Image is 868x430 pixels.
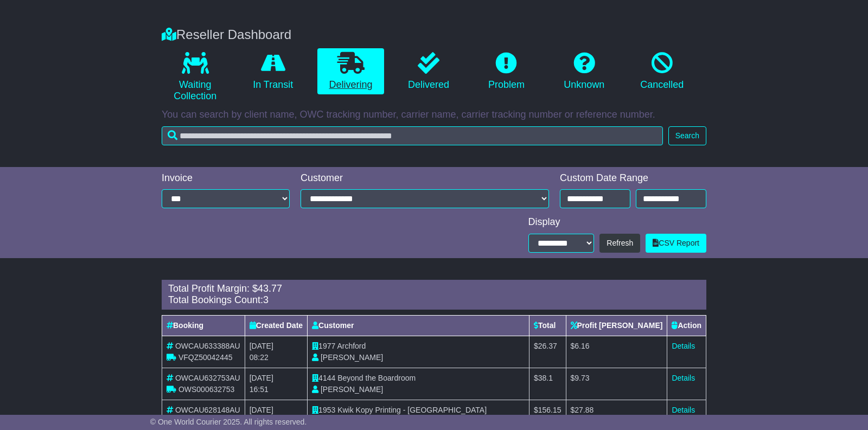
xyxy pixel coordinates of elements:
th: Total [529,315,566,336]
span: 43.77 [258,283,282,294]
div: Invoice [162,172,290,184]
span: Kwik Kopy Printing - [GEOGRAPHIC_DATA] [337,406,487,414]
th: Action [667,315,706,336]
th: Booking [162,315,245,336]
span: [DATE] [250,406,273,414]
span: 9.73 [575,374,589,382]
span: OWS000632753 [178,385,235,394]
span: [DATE] [250,342,273,350]
span: 27.88 [575,406,593,414]
span: 1953 [318,406,335,414]
a: Cancelled [629,48,695,95]
p: You can search by client name, OWC tracking number, carrier name, carrier tracking number or refe... [162,109,706,121]
div: Total Profit Margin: $ [168,283,700,295]
span: 08:22 [250,353,269,362]
span: 1977 [318,342,335,350]
span: OWCAU633388AU [175,342,240,350]
a: Details [672,406,695,414]
div: Reseller Dashboard [156,27,712,43]
div: Custom Date Range [560,172,706,184]
a: In Transit [239,48,306,95]
a: Delivered [395,48,462,95]
a: CSV Report [646,234,706,253]
div: Total Bookings Count: [168,294,700,306]
span: 16:51 [250,385,269,394]
div: Display [528,216,707,228]
span: 156.15 [538,406,561,414]
a: Details [672,342,695,350]
td: $ [529,368,566,400]
span: [PERSON_NAME] [321,385,383,394]
a: Delivering [317,48,384,95]
td: $ [529,336,566,368]
span: OWCAU632753AU [175,374,240,382]
button: Search [668,126,706,145]
span: [PERSON_NAME] [321,353,383,362]
span: 26.37 [538,342,557,350]
td: $ [566,336,667,368]
a: Waiting Collection [162,48,228,106]
span: 38.1 [538,374,553,382]
span: VFQZ50042445 [178,353,233,362]
span: 6.16 [575,342,589,350]
a: Details [672,374,695,382]
span: [DATE] [250,374,273,382]
th: Created Date [245,315,307,336]
td: $ [566,368,667,400]
th: Profit [PERSON_NAME] [566,315,667,336]
span: Beyond the Boardroom [337,374,416,382]
a: Unknown [551,48,617,95]
span: 3 [263,294,269,305]
div: Customer [301,172,549,184]
span: OWCAU628148AU [175,406,240,414]
span: Archford [337,342,366,350]
span: 4144 [318,374,335,382]
th: Customer [308,315,529,336]
button: Refresh [599,234,640,253]
a: Problem [473,48,540,95]
span: © One World Courier 2025. All rights reserved. [150,418,307,426]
